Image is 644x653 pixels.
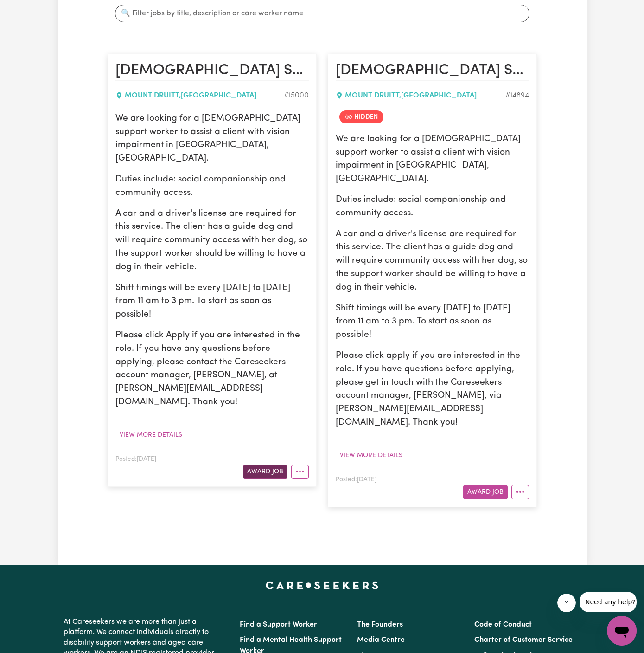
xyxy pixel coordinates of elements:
[557,594,576,612] iframe: Close message
[580,592,637,612] iframe: Message from company
[336,477,376,483] span: Posted: [DATE]
[336,90,505,101] div: MOUNT DRUITT , [GEOGRAPHIC_DATA]
[115,207,309,274] p: A car and a driver's license are required for this service. The client has a guide dog and will r...
[115,90,284,101] div: MOUNT DRUITT , [GEOGRAPHIC_DATA]
[336,228,529,295] p: A car and a driver's license are required for this service. The client has a guide dog and will r...
[357,621,403,628] a: The Founders
[266,582,378,589] a: Careseekers home page
[115,428,186,442] button: View more details
[115,173,309,200] p: Duties include: social companionship and community access.
[115,456,156,462] span: Posted: [DATE]
[336,302,529,342] p: Shift timings will be every [DATE] to [DATE] from 11 am to 3 pm. To start as soon as possible!
[463,485,508,499] button: Award Job
[607,616,637,646] iframe: Button to launch messaging window
[336,133,529,186] p: We are looking for a [DEMOGRAPHIC_DATA] support worker to assist a client with vision impairment ...
[339,110,383,123] span: Job is hidden
[115,112,309,166] p: We are looking for a [DEMOGRAPHIC_DATA] support worker to assist a client with vision impairment ...
[357,636,405,644] a: Media Centre
[115,282,309,322] p: Shift timings will be every [DATE] to [DATE] from 11 am to 3 pm. To start as soon as possible!
[505,90,529,101] div: Job ID #14894
[284,90,309,101] div: Job ID #15000
[240,621,317,628] a: Find a Support Worker
[243,465,287,479] button: Award Job
[474,636,573,644] a: Charter of Customer Service
[336,448,407,463] button: View more details
[291,465,309,479] button: More options
[336,194,529,220] p: Duties include: social companionship and community access.
[474,621,532,628] a: Code of Conduct
[115,62,309,80] h2: Female Support Worker Needed In Mount Druitt, NSW
[336,62,529,80] h2: Female Support Worker Needed In Mount Druitt, NSW
[115,329,309,409] p: Please click Apply if you are interested in the role. If you have any questions before applying, ...
[115,5,529,22] input: 🔍 Filter jobs by title, description or care worker name
[511,485,529,499] button: More options
[336,349,529,430] p: Please click apply if you are interested in the role. If you have questions before applying, plea...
